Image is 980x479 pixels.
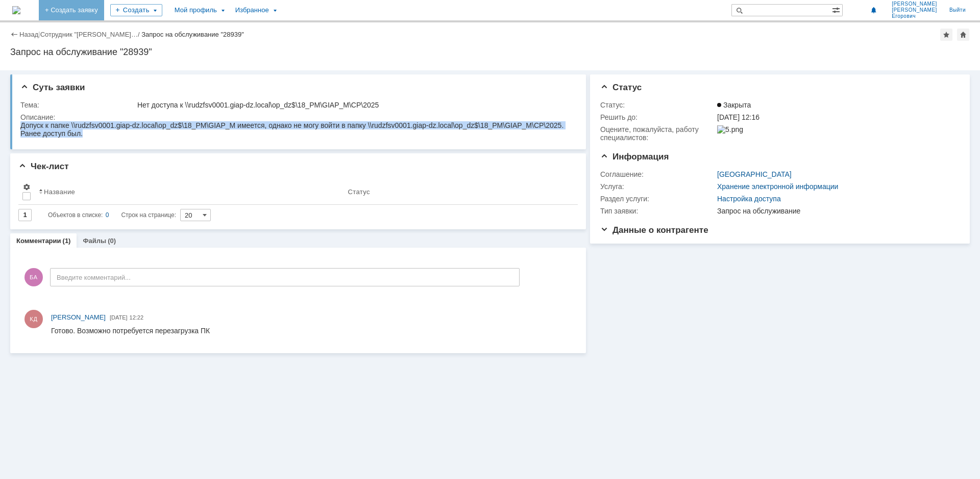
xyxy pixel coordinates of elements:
div: Тип заявки: [600,207,715,215]
th: Статус [344,179,570,205]
div: 0 [106,209,109,221]
div: Создать [110,4,162,16]
div: Соглашение: [600,170,715,178]
div: Название [44,188,75,196]
span: [DATE] 12:16 [717,113,759,121]
div: Статус: [600,101,715,109]
div: | [38,30,40,38]
span: Информация [600,152,669,162]
div: Описание: [20,113,572,121]
span: Суть заявки [20,83,85,92]
div: (1) [63,237,71,245]
span: Настройки [22,183,31,191]
div: (0) [108,237,116,245]
div: Тема: [20,101,135,109]
div: Статус [348,188,370,196]
div: Запрос на обслуживание "28939" [10,47,970,57]
div: Добавить в избранное [940,29,952,41]
div: Раздел услуги: [600,195,715,203]
a: Хранение электронной информации [717,182,838,191]
span: Статус [600,83,642,92]
i: Строк на странице: [48,209,176,221]
div: Oцените, пожалуйста, работу специалистов: [600,125,715,142]
span: Чек-лист [18,162,69,171]
span: Объектов в списке: [48,211,103,219]
img: logo [12,6,20,14]
span: [PERSON_NAME] [892,1,937,7]
div: Услуга: [600,182,715,191]
img: 5.png [717,125,743,134]
div: Запрос на обслуживание "28939" [141,31,244,38]
a: Файлы [83,237,106,245]
div: Запрос на обслуживание [717,207,954,215]
span: БА [24,268,43,286]
a: Перейти на домашнюю страницу [12,6,20,14]
a: [PERSON_NAME] [51,312,106,323]
div: Нет доступа к \\rudzfsv0001.giap-dz.local\op_dz$\18_PM\GIAP_M\CP\2025 [137,101,570,109]
a: Комментарии [16,237,61,245]
span: Закрыта [717,101,751,109]
span: Егорович [892,13,937,19]
th: Название [35,179,344,205]
span: 12:22 [130,314,144,321]
a: Настройка доступа [717,195,781,203]
div: Сделать домашней страницей [957,29,969,41]
a: [GEOGRAPHIC_DATA] [717,170,792,178]
span: [PERSON_NAME] [51,313,106,321]
div: Решить до: [600,113,715,121]
div: / [40,31,142,38]
span: Данные о контрагенте [600,225,708,235]
a: Сотрудник "[PERSON_NAME]… [40,31,138,38]
a: Назад [19,31,38,38]
span: [DATE] [110,314,128,321]
span: Расширенный поиск [832,5,842,14]
span: [PERSON_NAME] [892,7,937,13]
